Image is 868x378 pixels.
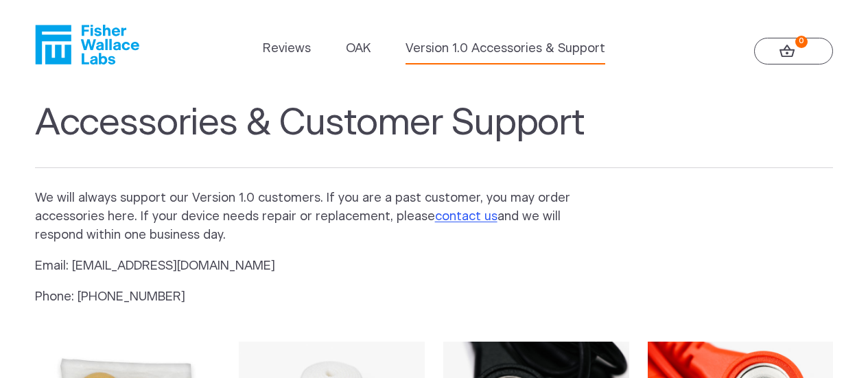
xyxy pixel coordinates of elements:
a: Fisher Wallace [35,25,139,64]
p: We will always support our Version 1.0 customers. If you are a past customer, you may order acces... [35,189,595,245]
h1: Accessories & Customer Support [35,102,834,168]
a: contact us [435,211,497,223]
a: Reviews [263,40,311,58]
a: OAK [346,40,371,58]
a: Version 1.0 Accessories & Support [406,40,605,58]
p: Email: [EMAIL_ADDRESS][DOMAIN_NAME] [35,257,595,276]
strong: 0 [795,36,808,48]
p: Phone: [PHONE_NUMBER] [35,288,595,307]
a: 0 [754,38,833,64]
